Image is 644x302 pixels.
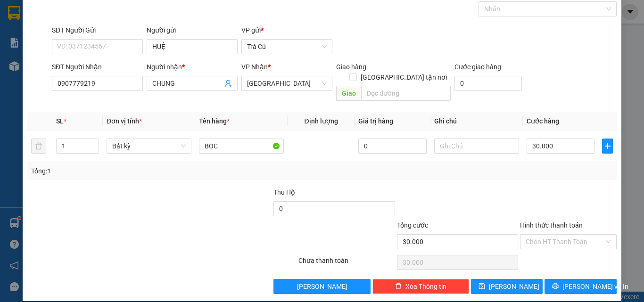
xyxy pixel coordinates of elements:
[247,40,327,54] span: Trà Cú
[273,279,370,294] button: [PERSON_NAME]
[8,8,55,19] div: Trà Cú
[199,139,284,154] input: VD: Bàn, Ghế
[358,117,393,125] span: Giá trị hàng
[247,76,327,90] span: Sài Gòn
[241,25,332,35] div: VP gửi
[8,19,55,31] div: HOÀN MỸ
[31,166,249,176] div: Tổng: 1
[60,59,158,73] div: 20.000
[297,281,347,292] span: [PERSON_NAME]
[479,283,485,290] span: save
[8,9,23,19] span: Gửi:
[358,139,426,154] input: 0
[603,142,612,150] span: plus
[471,279,543,294] button: save[PERSON_NAME]
[297,255,396,272] div: Chưa thanh toán
[61,8,157,29] div: [GEOGRAPHIC_DATA]
[112,139,186,153] span: Bất kỳ
[61,41,157,54] div: 0919598277
[147,62,238,72] div: Người nhận
[397,221,428,229] span: Tổng cước
[61,8,84,18] span: Nhận:
[489,281,539,292] span: [PERSON_NAME]
[107,117,142,125] span: Đơn vị tính
[304,117,338,125] span: Định lượng
[60,62,73,72] span: CC :
[336,86,361,101] span: Giao
[273,188,295,196] span: Thu Hộ
[361,86,451,101] input: Dọc đường
[552,283,559,290] span: printer
[395,283,402,290] span: delete
[52,62,143,72] div: SĐT Người Nhận
[434,139,519,154] input: Ghi Chú
[52,25,143,35] div: SĐT Người Gửi
[357,72,451,82] span: [GEOGRAPHIC_DATA] tận nơi
[241,63,268,71] span: VP Nhận
[31,139,46,154] button: delete
[199,117,230,125] span: Tên hàng
[224,80,232,87] span: user-add
[372,279,469,294] button: deleteXóa Thông tin
[61,29,157,41] div: [PERSON_NAME]
[520,221,583,229] label: Hình thức thanh toán
[147,25,238,35] div: Người gửi
[562,281,628,292] span: [PERSON_NAME] và In
[56,117,64,125] span: SL
[545,279,617,294] button: printer[PERSON_NAME] và In
[454,63,501,71] label: Cước giao hàng
[602,139,613,154] button: plus
[454,76,522,91] input: Cước giao hàng
[527,117,559,125] span: Cước hàng
[336,63,366,71] span: Giao hàng
[405,281,446,292] span: Xóa Thông tin
[430,112,523,131] th: Ghi chú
